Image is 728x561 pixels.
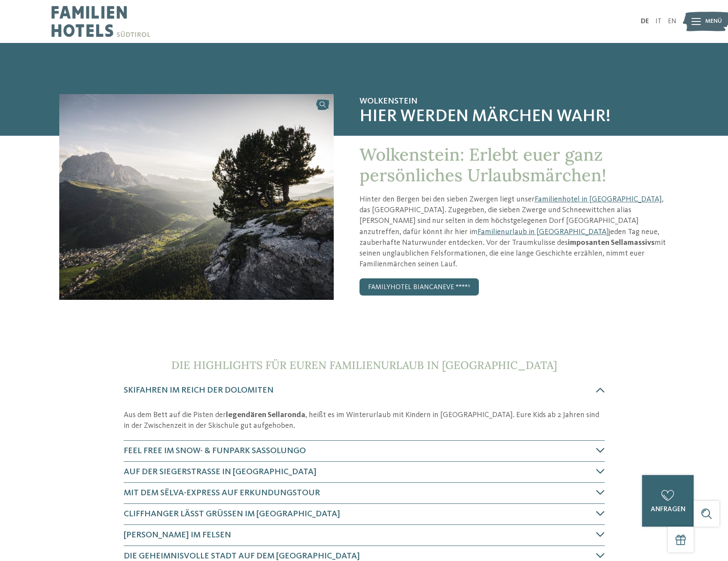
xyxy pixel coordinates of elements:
[705,17,722,26] span: Menü
[651,506,685,513] span: anfragen
[124,510,340,518] span: Cliffhanger lässt grüßen im [GEOGRAPHIC_DATA]
[535,195,662,203] a: Familienhotel in [GEOGRAPHIC_DATA]
[124,489,320,497] span: Mit dem Sëlva-Express auf Erkundungstour
[359,143,606,186] span: Wolkenstein: Erlebt euer ganz persönliches Urlaubsmärchen!
[124,386,274,395] span: Skifahren im Reich der Dolomiten
[655,18,661,25] a: IT
[124,552,360,561] span: Die geheimnisvolle Stadt auf dem [GEOGRAPHIC_DATA]
[124,410,605,431] p: Aus dem Bett auf die Pisten der , heißt es im Winterurlaub mit Kindern in [GEOGRAPHIC_DATA]. Eure...
[359,278,479,296] a: Familyhotel Biancaneve ****ˢ
[641,18,649,25] a: DE
[226,411,305,419] strong: legendären Sellaronda
[359,194,669,270] p: Hinter den Bergen bei den sieben Zwergen liegt unser , das [GEOGRAPHIC_DATA]. Zugegeben, die sieb...
[642,475,694,527] a: anfragen
[478,228,609,236] a: Familienurlaub in [GEOGRAPHIC_DATA]
[124,531,231,540] span: [PERSON_NAME] im Felsen
[124,468,317,476] span: Auf der Siegerstraße in [GEOGRAPHIC_DATA]
[668,18,676,25] a: EN
[171,358,557,372] span: Die Highlights für euren Familienurlaub in [GEOGRAPHIC_DATA]
[359,96,669,107] span: Wolkenstein
[124,447,306,455] span: Feel free im Snow- & Funpark Sassolungo
[568,239,655,247] strong: imposanten Sellamassivs
[59,94,334,300] img: Das Familienhotel in Wolkenstein: Urlaub in der Märchenwelt
[359,107,669,127] span: Hier werden Märchen wahr!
